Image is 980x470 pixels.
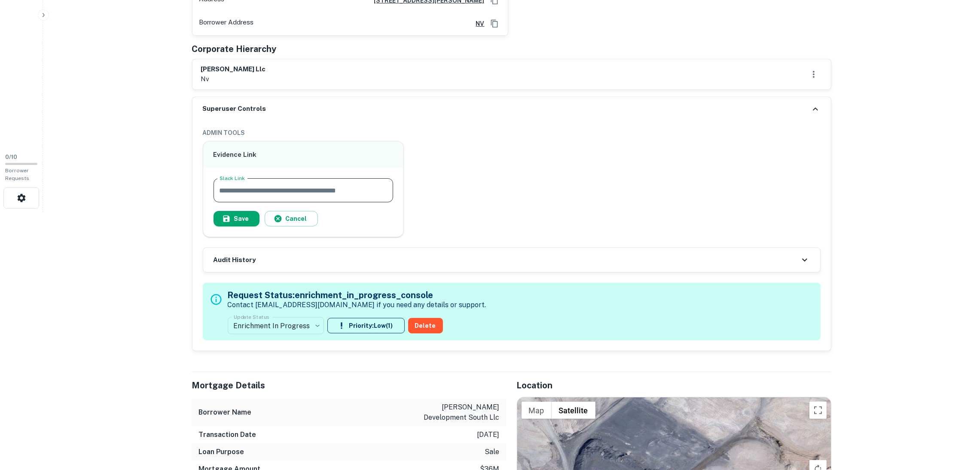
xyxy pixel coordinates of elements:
p: [DATE] [477,430,500,440]
label: Slack Link [220,174,245,182]
h6: Evidence Link [214,150,394,160]
label: Update Status [234,313,269,320]
p: Contact [EMAIL_ADDRESS][DOMAIN_NAME] if you need any details or support. [228,300,486,310]
h6: Borrower Name [199,407,252,418]
h5: Location [517,379,831,392]
h6: [PERSON_NAME] llc [201,64,266,74]
h5: Corporate Hierarchy [192,43,277,55]
button: Show satellite imagery [552,402,595,419]
p: nv [201,74,266,84]
button: Priority:Low(1) [327,318,405,333]
h6: Loan Purpose [199,447,244,457]
a: NV [469,19,485,28]
h5: Request Status: enrichment_in_progress_console [228,289,486,302]
iframe: Chat Widget [937,401,980,443]
h5: Mortgage Details [192,379,507,392]
button: Toggle fullscreen view [809,402,827,419]
p: Borrower Address [199,17,254,30]
span: 0 / 10 [5,154,17,160]
div: Enrichment In Progress [228,314,324,338]
h6: Audit History [214,255,256,265]
span: Borrower Requests [5,168,29,181]
p: [PERSON_NAME] development south llc [422,402,500,423]
h6: Superuser Controls [203,104,266,114]
button: Cancel [265,211,318,226]
p: sale [485,447,500,457]
button: Delete [408,318,443,333]
button: Save [214,211,260,226]
button: Copy Address [488,17,501,30]
h6: Transaction Date [199,430,256,440]
h6: ADMIN TOOLS [203,128,821,137]
button: Show street map [522,402,552,419]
